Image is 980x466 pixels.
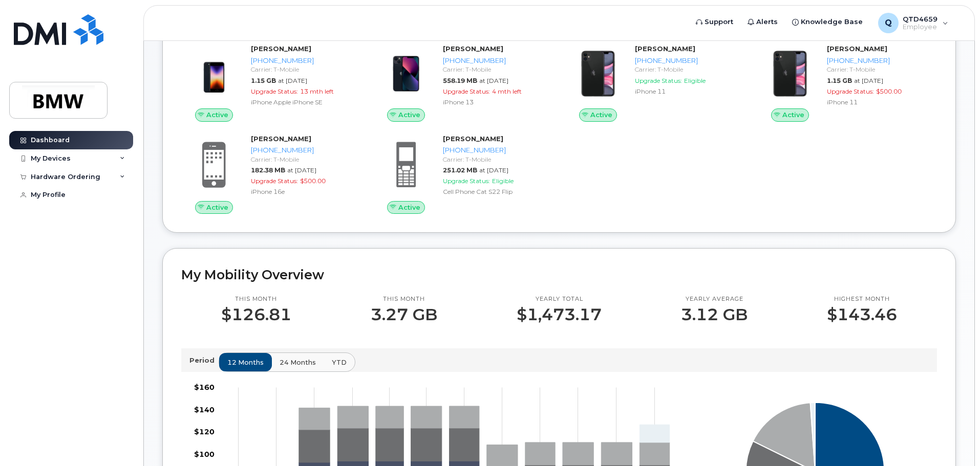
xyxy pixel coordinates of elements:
div: Carrier: T-Mobile [443,155,549,164]
p: Period [189,356,219,365]
g: 864-652-5425 [640,425,669,443]
span: 13 mth left [300,87,334,95]
span: Upgrade Status: [251,87,298,95]
span: $500.00 [300,177,326,185]
span: Alerts [756,17,778,27]
span: $500.00 [876,87,902,95]
span: Active [206,203,228,212]
span: QTD4659 [903,15,938,23]
span: 1.15 GB [251,77,276,84]
p: $1,473.17 [517,305,602,324]
div: [PHONE_NUMBER] [443,145,549,155]
span: Support [705,17,733,27]
strong: [PERSON_NAME] [827,45,887,53]
tspan: $140 [194,405,215,414]
span: Upgrade Status: [827,87,874,95]
span: at [DATE] [479,77,508,84]
p: Yearly average [681,295,748,303]
img: image20231002-3703462-10zne2t.jpeg [189,49,239,98]
span: 24 months [280,358,316,367]
a: Active[PERSON_NAME][PHONE_NUMBER]Carrier: T-MobileUpgrade Status:EligibleiPhone 11 [565,44,745,122]
iframe: Messenger [754,90,972,416]
span: at [DATE] [479,166,508,174]
span: at [DATE] [287,166,316,174]
a: Active[PERSON_NAME][PHONE_NUMBER]Carrier: T-Mobile558.19 MBat [DATE]Upgrade Status:4 mth leftiPho... [373,44,553,122]
p: 3.27 GB [371,305,437,324]
strong: [PERSON_NAME] [251,45,311,53]
img: iPhone_11.jpg [765,49,815,98]
span: Upgrade Status: [635,77,682,84]
span: 1.15 GB [827,77,852,84]
div: [PHONE_NUMBER] [827,56,933,65]
p: This month [371,295,437,303]
p: Yearly total [517,295,602,303]
tspan: $100 [194,450,215,459]
span: Upgrade Status: [251,177,298,185]
span: Q [885,17,892,29]
div: iPhone 11 [635,87,741,96]
a: Active[PERSON_NAME][PHONE_NUMBER]Carrier: T-Mobile251.02 MBat [DATE]Upgrade Status:EligibleCell P... [373,134,553,214]
span: 558.19 MB [443,77,477,84]
span: Employee [903,23,938,31]
tspan: $160 [194,383,215,392]
span: Knowledge Base [801,17,863,27]
tspan: $120 [194,428,215,437]
span: Active [206,110,228,120]
span: at [DATE] [278,77,307,84]
div: Carrier: T-Mobile [635,65,741,74]
h2: My Mobility Overview [181,267,937,282]
span: Eligible [492,177,514,185]
p: This month [221,295,291,303]
span: 251.02 MB [443,166,477,174]
a: Knowledge Base [785,12,870,32]
div: Cell Phone Cat S22 Flip [443,187,549,196]
span: YTD [332,358,347,367]
span: 182.38 MB [251,166,285,174]
span: Active [398,110,420,120]
p: $126.81 [221,305,291,324]
p: 3.12 GB [681,305,748,324]
span: Active [590,110,612,120]
div: Carrier: T-Mobile [251,65,357,74]
iframe: Messenger Launcher [935,421,972,458]
div: Carrier: T-Mobile [443,65,549,74]
strong: [PERSON_NAME] [251,135,311,143]
div: [PHONE_NUMBER] [443,56,549,65]
a: Active[PERSON_NAME][PHONE_NUMBER]Carrier: T-Mobile1.15 GBat [DATE]Upgrade Status:13 mth leftiPhon... [181,44,361,122]
span: Active [398,203,420,212]
div: Carrier: T-Mobile [827,65,933,74]
div: iPhone 16e [251,187,357,196]
a: Alerts [740,12,785,32]
div: [PHONE_NUMBER] [635,56,741,65]
div: iPhone 13 [443,98,549,106]
span: at [DATE] [854,77,883,84]
strong: [PERSON_NAME] [635,45,695,53]
a: Active[PERSON_NAME][PHONE_NUMBER]Carrier: T-Mobile182.38 MBat [DATE]Upgrade Status:$500.00iPhone 16e [181,134,361,214]
div: [PHONE_NUMBER] [251,145,357,155]
strong: [PERSON_NAME] [443,135,503,143]
strong: [PERSON_NAME] [443,45,503,53]
div: Carrier: T-Mobile [251,155,357,164]
img: iPhone_11.jpg [573,49,623,98]
div: iPhone Apple iPhone SE [251,98,357,106]
span: Upgrade Status: [443,177,490,185]
a: Active[PERSON_NAME][PHONE_NUMBER]Carrier: T-Mobile1.15 GBat [DATE]Upgrade Status:$500.00iPhone 11 [757,44,937,122]
div: QTD4659 [871,13,955,33]
span: 4 mth left [492,87,522,95]
div: [PHONE_NUMBER] [251,56,357,65]
span: Upgrade Status: [443,87,490,95]
span: Eligible [684,77,706,84]
a: Support [689,12,740,32]
img: image20231002-3703462-1ig824h.jpeg [381,49,431,98]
